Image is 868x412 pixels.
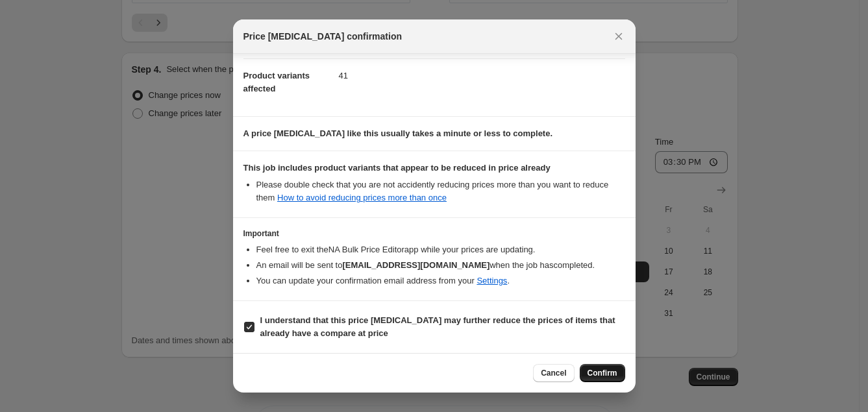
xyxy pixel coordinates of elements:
[260,315,615,338] b: I understand that this price [MEDICAL_DATA] may further reduce the prices of items that already h...
[243,71,310,93] span: Product variants affected
[610,27,628,45] button: Close
[243,128,553,138] b: A price [MEDICAL_DATA] like this usually takes a minute or less to complete.
[256,274,625,287] li: You can update your confirmation email address from your .
[243,163,551,173] b: This job includes product variants that appear to be reduced in price already
[580,364,625,382] button: Confirm
[342,260,490,270] b: [EMAIL_ADDRESS][DOMAIN_NAME]
[277,193,447,202] a: How to avoid reducing prices more than once
[256,243,625,256] li: Feel free to exit the NA Bulk Price Editor app while your prices are updating.
[477,276,507,285] a: Settings
[339,58,625,93] dd: 41
[588,368,617,378] span: Confirm
[256,178,625,204] li: Please double check that you are not accidently reducing prices more than you want to reduce them
[243,228,625,239] h3: Important
[256,259,625,272] li: An email will be sent to when the job has completed .
[243,30,403,43] span: Price [MEDICAL_DATA] confirmation
[541,368,566,378] span: Cancel
[533,364,574,382] button: Cancel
